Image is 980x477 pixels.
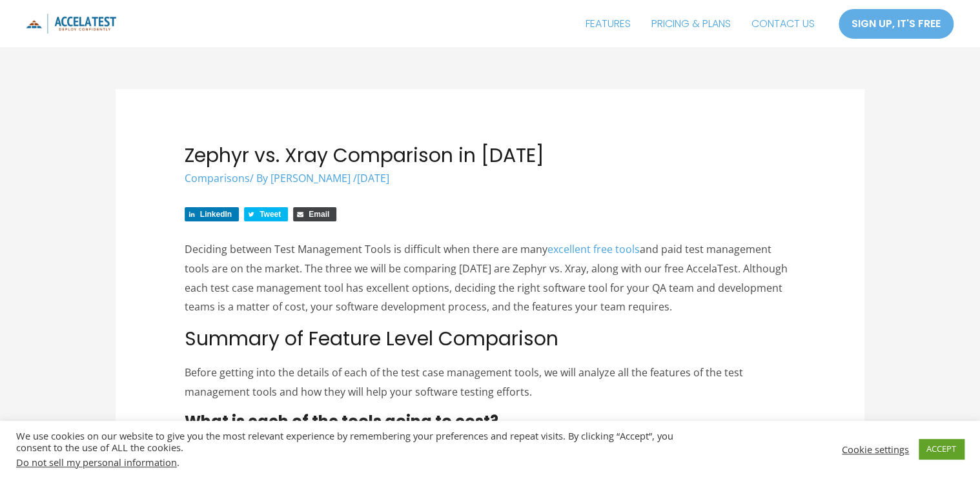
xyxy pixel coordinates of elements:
[185,240,796,317] p: Deciding between Test Management Tools is difficult when there are many and paid test management ...
[16,430,680,468] div: We use cookies on our website to give you the most relevant experience by remembering your prefer...
[309,210,329,219] span: Email
[271,171,351,185] span: [PERSON_NAME]
[919,439,964,459] a: ACCEPT
[200,210,232,219] span: LinkedIn
[641,8,741,40] a: PRICING & PLANS
[244,207,288,221] a: Share on Twitter
[575,8,825,40] nav: Site Navigation
[185,171,796,186] div: / By /
[16,456,680,468] div: .
[185,412,796,431] h3: What is each of the tools going to cost?
[271,171,353,185] a: [PERSON_NAME]
[741,8,825,40] a: CONTACT US
[842,443,909,455] a: Cookie settings
[26,14,116,34] img: icon
[185,144,796,167] h1: Zephyr vs. Xray Comparison in [DATE]
[260,210,281,219] span: Tweet
[293,207,336,221] a: Share via Email
[16,456,177,469] a: Do not sell my personal information
[185,327,796,350] h2: Summary of Feature Level Comparison
[838,8,954,39] a: SIGN UP, IT'S FREE
[185,207,239,221] a: Share on LinkedIn
[547,242,640,256] a: excellent free tools
[575,8,641,40] a: FEATURES
[357,171,389,185] span: [DATE]
[185,171,250,185] a: Comparisons
[185,363,796,401] p: Before getting into the details of each of the test case management tools, we will analyze all th...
